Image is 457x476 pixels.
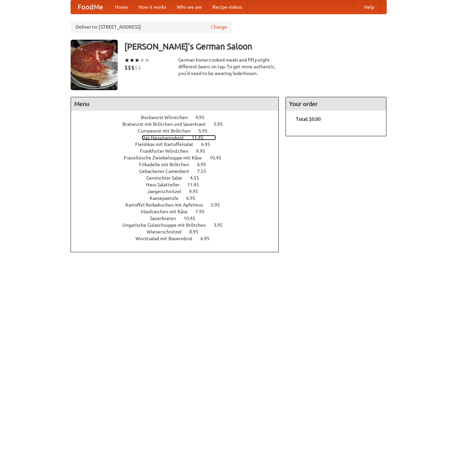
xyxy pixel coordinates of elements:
a: Sauerbraten 10.45 [150,216,208,221]
span: Fleishkas mit Kartoffelsalat [135,142,200,147]
h4: Menu [71,97,279,111]
span: 5.95 [198,128,214,134]
span: 3.95 [214,222,229,228]
span: 10.45 [210,155,228,160]
li: ★ [135,57,140,64]
li: ★ [145,57,150,64]
b: Total: $0.00 [296,116,321,122]
span: 4.95 [195,115,211,120]
a: Wienerschnitzel 8.95 [147,229,211,234]
div: German home-cooked meals and fifty-eight different beers on tap. To get more authentic, you'd nee... [178,57,279,77]
span: Wurstsalad mit Bauernbrot [136,236,199,241]
span: Maultaschen mit Käse [141,209,194,214]
span: 11.45 [192,135,210,140]
li: $ [135,64,138,71]
span: 6.95 [186,195,202,201]
a: Wurstsalad mit Bauernbrot 6.95 [136,236,222,241]
a: Haus Salatteller 11.45 [146,182,212,187]
li: $ [128,64,131,71]
li: $ [138,64,141,71]
li: $ [124,64,128,71]
a: Bockwurst Würstchen 4.95 [141,115,217,120]
img: angular.jpg [71,40,118,90]
span: Sauerbraten [150,216,183,221]
span: 10.45 [184,216,202,221]
a: Home [110,0,133,14]
a: FoodMe [71,0,110,14]
span: Gebackener Camenbert [139,169,196,174]
span: Das Hausmannskost [142,135,191,140]
span: 5.95 [211,202,227,208]
h3: [PERSON_NAME]'s German Saloon [124,40,387,53]
span: Wienerschnitzel [147,229,188,234]
span: Kartoffel Reibekuchen mit Apfelmus [125,202,210,208]
span: 7.95 [195,209,211,214]
span: Bratwurst mit Brötchen und Sauerkraut [122,121,213,127]
a: Fleishkas mit Kartoffelsalat 6.95 [135,142,223,147]
h4: Your order [286,97,386,111]
span: Französische Zwiebelsuppe mit Käse [124,155,208,160]
span: Bockwurst Würstchen [141,115,194,120]
span: Frikadelle mit Brötchen [139,162,196,167]
span: Jaegerschnitzel [147,189,188,194]
span: 6.95 [197,162,213,167]
a: Französische Zwiebelsuppe mit Käse 10.45 [124,155,234,160]
span: 4.55 [190,175,206,181]
a: Recipe videos [207,0,247,14]
span: Haus Salatteller [146,182,186,187]
span: Frankfurter Würstchen [140,148,195,154]
a: Frankfurter Würstchen 9.95 [140,148,218,154]
span: 11.45 [187,182,206,187]
span: Ungarische Gulaschsuppe mit Brötchen [122,222,213,228]
a: Das Hausmannskost 11.45 [142,135,216,140]
span: 9.95 [189,189,205,194]
span: 6.95 [201,142,217,147]
a: Change [211,24,227,30]
a: Jaegerschnitzel 9.95 [147,189,211,194]
a: Currywurst mit Brötchen 5.95 [138,128,220,134]
a: Kartoffel Reibekuchen mit Apfelmus 5.95 [125,202,232,208]
a: Bratwurst mit Brötchen und Sauerkraut 5.95 [122,121,235,127]
span: Gemischter Salat [146,175,189,181]
a: How it works [133,0,172,14]
a: Gemischter Salat 4.55 [146,175,212,181]
a: Maultaschen mit Käse 7.95 [141,209,217,214]
a: Frikadelle mit Brötchen 6.95 [139,162,219,167]
span: Kaesepaetzle [150,195,185,201]
div: Deliver to: [STREET_ADDRESS] [71,21,232,33]
a: Gebackener Camenbert 7.55 [139,169,219,174]
li: ★ [124,57,129,64]
span: 7.55 [197,169,213,174]
li: $ [131,64,135,71]
span: 9.95 [196,148,212,154]
li: ★ [140,57,145,64]
a: Help [359,0,380,14]
a: Who we are [172,0,207,14]
span: Currywurst mit Brötchen [138,128,197,134]
span: 5.95 [214,121,229,127]
a: Ungarische Gulaschsuppe mit Brötchen 3.95 [122,222,235,228]
li: ★ [129,57,135,64]
span: 6.95 [200,236,216,241]
a: Kaesepaetzle 6.95 [150,195,208,201]
span: 8.95 [189,229,205,234]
